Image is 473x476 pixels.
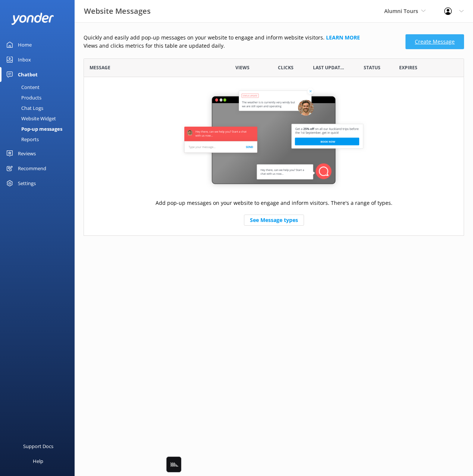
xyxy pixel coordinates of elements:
span: Alumni Tours [384,7,418,15]
div: Chatbot [18,67,38,82]
span: Status [364,64,380,71]
p: Add pop-up messages on your website to engage and inform visitors. There's a range of types. [156,199,392,207]
img: yonder-white-logo.png [11,13,54,25]
div: Chat Logs [4,103,43,113]
div: Settings [18,176,36,191]
div: Support Docs [23,439,53,454]
div: Inbox [18,52,31,67]
div: Home [18,37,32,52]
span: Clicks [278,64,294,71]
div: Reviews [18,146,36,161]
p: Views and clicks metrics for this table are updated daily. [84,42,401,50]
a: Create Message [405,34,464,49]
a: Content [4,82,75,92]
span: Last updated [313,64,345,71]
a: Learn more [326,34,360,41]
div: Recommend [18,161,46,176]
a: Website Widget [4,113,75,124]
div: grid [84,77,464,235]
img: website-message-default [181,86,367,191]
a: Products [4,92,75,103]
p: Quickly and easily add pop-up messages on your website to engage and inform website visitors. [84,34,401,42]
div: Pop-up messages [4,124,62,134]
div: Reports [4,134,39,145]
div: Help [33,454,43,469]
a: Chat Logs [4,103,75,113]
div: Website Widget [4,113,56,124]
a: See Message types [244,215,304,226]
a: Pop-up messages [4,124,75,134]
div: Products [4,92,41,103]
a: Reports [4,134,75,145]
h3: Website Messages [84,5,151,17]
span: Views [235,64,250,71]
div: Content [4,82,40,92]
span: Message [90,64,110,71]
span: Expires [399,64,417,71]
